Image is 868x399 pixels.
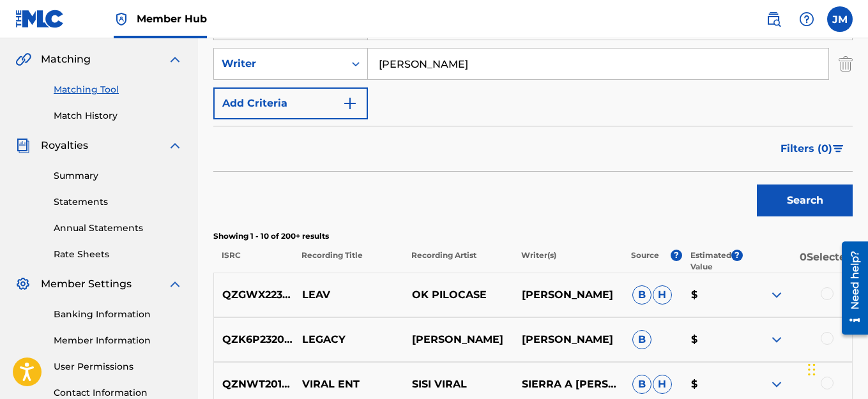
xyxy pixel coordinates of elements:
[671,250,682,261] span: ?
[832,237,868,340] iframe: Resource Center
[54,109,183,123] a: Match History
[794,6,819,32] div: Help
[769,332,784,347] img: expand
[780,141,832,156] span: Filters ( 0 )
[54,169,183,183] a: Summary
[799,11,814,27] img: help
[632,285,651,305] span: B
[631,250,659,273] p: Source
[804,338,868,399] iframe: Chat Widget
[827,6,853,32] div: User Menu
[213,250,293,273] p: ISRC
[41,138,88,153] span: Royalties
[773,133,853,165] button: Filters (0)
[54,195,183,209] a: Statements
[15,276,31,292] img: Member Settings
[683,332,742,347] p: $
[632,330,651,349] span: B
[54,83,183,96] a: Matching Tool
[294,377,404,392] p: VIRAL ENT
[404,332,514,347] p: [PERSON_NAME]
[808,350,816,389] div: Drag
[213,87,368,119] button: Add Criteria
[632,375,651,394] span: B
[41,52,91,67] span: Matching
[514,287,623,303] p: [PERSON_NAME]
[683,377,742,392] p: $
[54,360,183,373] a: User Permissions
[167,52,183,67] img: expand
[769,377,784,392] img: expand
[54,248,183,261] a: Rate Sheets
[342,96,358,111] img: 9d2ae6d4665cec9f34b9.svg
[769,287,784,303] img: expand
[403,250,513,273] p: Recording Artist
[167,276,183,292] img: expand
[41,276,132,292] span: Member Settings
[833,145,844,153] img: filter
[683,287,742,303] p: $
[54,308,183,321] a: Banking Information
[294,287,404,303] p: LEAV
[757,184,853,216] button: Search
[222,56,337,72] div: Writer
[731,250,743,261] span: ?
[15,138,31,153] img: Royalties
[514,332,623,347] p: [PERSON_NAME]
[214,287,294,303] p: QZGWX2231724
[214,332,294,347] p: QZK6P2320301
[513,250,623,273] p: Writer(s)
[761,6,786,32] a: Public Search
[514,377,623,392] p: SIERRA A [PERSON_NAME]
[653,375,672,394] span: H
[54,222,183,235] a: Annual Statements
[114,11,129,27] img: Top Rightsholder
[15,10,65,28] img: MLC Logo
[213,230,853,242] p: Showing 1 - 10 of 200+ results
[766,11,781,27] img: search
[54,334,183,347] a: Member Information
[214,377,294,392] p: QZNWT2014256
[404,377,514,392] p: SISI VIRAL
[839,48,853,80] img: Delete Criterion
[15,52,31,67] img: Matching
[137,11,207,26] span: Member Hub
[743,250,853,273] p: 0 Selected
[404,287,514,303] p: OK PILOCASE
[293,250,402,273] p: Recording Title
[653,285,672,305] span: H
[294,332,404,347] p: LEGACY
[690,250,731,273] p: Estimated Value
[167,138,183,153] img: expand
